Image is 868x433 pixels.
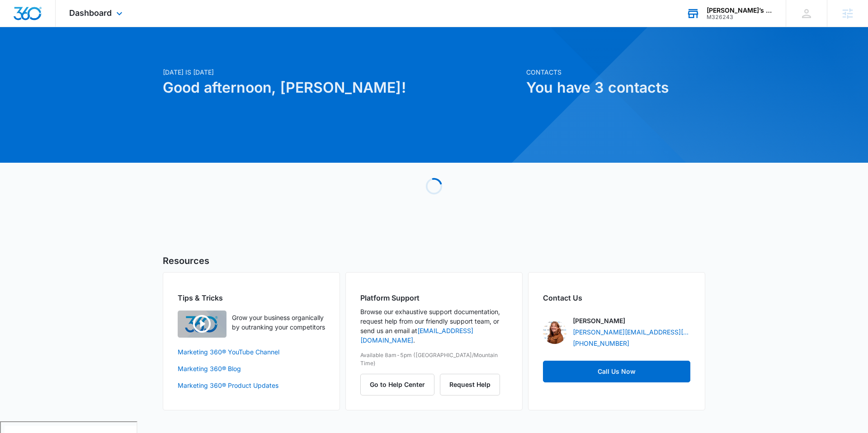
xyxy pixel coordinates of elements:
[34,53,81,59] div: Domain Overview
[178,311,226,338] img: Quick Overview Video
[232,313,325,332] p: Grow your business organically by outranking your competitors
[25,14,44,22] div: v 4.0.25
[543,320,566,344] img: Alexis Austere
[14,14,22,22] img: logo_orange.svg
[100,53,152,59] div: Keywords by Traffic
[90,52,97,60] img: tab_keywords_by_traffic_grey.svg
[69,8,112,18] span: Dashboard
[24,24,99,31] div: Domain: [DOMAIN_NAME]
[573,316,625,325] p: [PERSON_NAME]
[360,307,508,345] p: Browse our exhaustive support documentation, request help from our friendly support team, or send...
[360,374,434,395] button: Go to Help Center
[526,77,705,99] h1: You have 3 contacts
[573,339,629,348] a: [PHONE_NUMBER]
[707,14,773,20] div: account id
[526,67,705,77] p: Contacts
[360,381,440,388] a: Go to Help Center
[543,361,690,382] a: Call Us Now
[178,292,325,303] h2: Tips & Tricks
[163,254,705,268] h5: Resources
[14,24,22,31] img: website_grey.svg
[440,381,500,388] a: Request Help
[178,347,325,357] a: Marketing 360® YouTube Channel
[163,67,521,77] p: [DATE] is [DATE]
[163,77,521,99] h1: Good afternoon, [PERSON_NAME]!
[360,292,508,303] h2: Platform Support
[178,381,325,390] a: Marketing 360® Product Updates
[24,52,32,60] img: tab_domain_overview_orange.svg
[360,351,508,367] p: Available 8am-5pm ([GEOGRAPHIC_DATA]/Mountain Time)
[543,292,690,303] h2: Contact Us
[178,364,325,373] a: Marketing 360® Blog
[707,7,773,14] div: account name
[440,374,500,395] button: Request Help
[573,327,690,337] a: [PERSON_NAME][EMAIL_ADDRESS][DOMAIN_NAME]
